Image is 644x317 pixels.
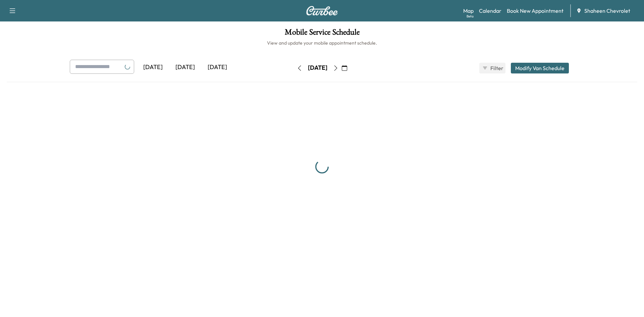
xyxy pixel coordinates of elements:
a: Calendar [479,7,501,15]
div: [DATE] [201,60,233,75]
span: Shaheen Chevrolet [584,7,630,15]
button: Filter [479,63,505,73]
div: [DATE] [137,60,169,75]
div: [DATE] [169,60,201,75]
div: Beta [467,14,474,19]
img: Curbee Logo [306,6,338,15]
a: MapBeta [463,7,474,15]
h1: Mobile Service Schedule [7,28,637,40]
button: Modify Van Schedule [511,63,569,73]
a: Book New Appointment [507,7,563,15]
div: [DATE] [308,64,327,72]
span: Filter [490,64,502,72]
h6: View and update your mobile appointment schedule. [7,40,637,46]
